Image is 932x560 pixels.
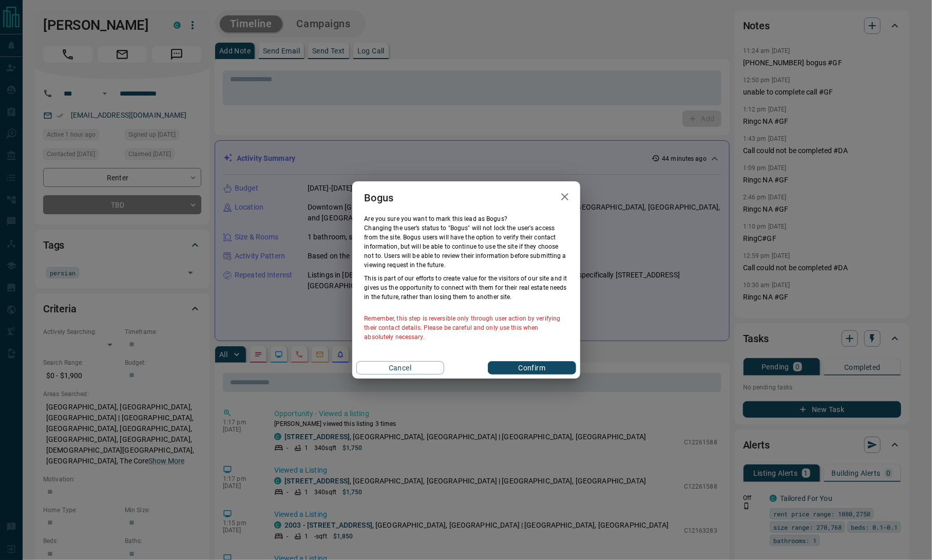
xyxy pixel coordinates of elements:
[356,361,444,375] button: Cancel
[365,214,568,223] p: Are you sure you want to mark this lead as Bogus ?
[488,361,576,375] button: Confirm
[365,314,568,342] p: Remember, this step is reversible only through user action by verifying their contact details. Pl...
[365,223,568,270] p: Changing the user’s status to "Bogus" will not lock the user's access from the site. Bogus users ...
[352,181,406,214] h2: Bogus
[365,274,568,302] p: This is part of our efforts to create value for the visitors of our site and it gives us the oppo...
